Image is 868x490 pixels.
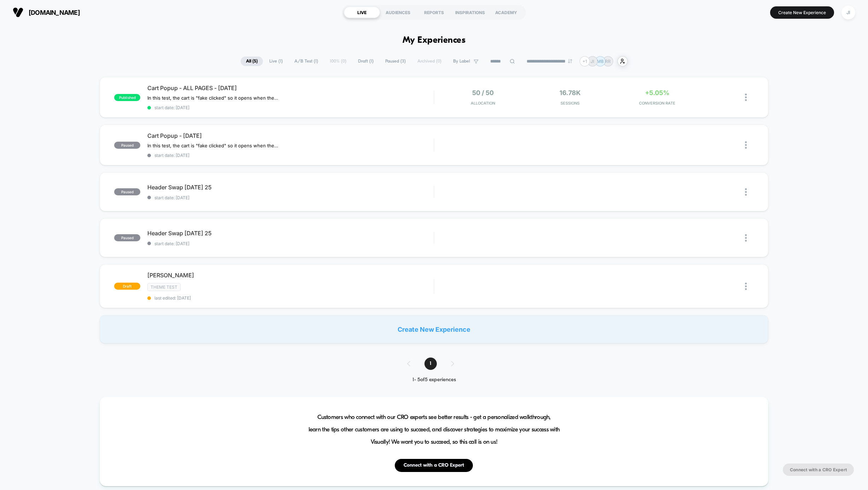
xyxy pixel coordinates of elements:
[147,105,434,110] span: start date: [DATE]
[11,7,82,18] button: [DOMAIN_NAME]
[147,84,434,91] span: Cart Popup - ALL PAGES - [DATE]
[615,101,699,106] span: CONVERSION RATE
[745,188,747,196] img: close
[841,6,855,19] div: JI
[147,241,434,246] span: start date: [DATE]
[488,7,524,18] div: ACADEMY
[147,95,278,101] span: In this test, the cart is "fake clicked" so it opens when the page is loaded and customer has ite...
[147,184,434,191] span: Header Swap [DATE] 25
[114,142,140,149] span: paused
[591,59,594,64] p: JI
[147,195,434,200] span: start date: [DATE]
[147,295,434,301] span: last edited: [DATE]
[353,57,379,66] span: Draft ( 1 )
[605,59,611,64] p: RR
[380,57,411,66] span: Paused ( 3 )
[147,132,434,139] span: Cart Popup - [DATE]
[580,56,590,66] div: + 1
[147,230,434,237] span: Header Swap [DATE] 25
[839,5,857,20] button: JI
[770,6,834,19] button: Create New Experience
[100,315,768,343] div: Create New Experience
[472,89,494,96] span: 50 / 50
[264,57,288,66] span: Live ( 1 )
[559,89,581,96] span: 16.78k
[147,153,434,158] span: start date: [DATE]
[745,234,747,242] img: close
[597,59,604,64] p: MB
[403,35,466,46] h1: My Experiences
[114,94,140,101] span: published
[645,89,669,96] span: +5.05%
[147,143,278,148] span: In this test, the cart is "fake clicked" so it opens when the page is loaded and customer has ite...
[528,101,612,106] span: Sessions
[344,7,380,18] div: LIVE
[416,7,452,18] div: REPORTS
[400,377,468,383] div: 1 - 5 of 5 experiences
[114,283,140,290] span: draft
[452,7,488,18] div: INSPIRATIONS
[289,57,323,66] span: A/B Test ( 1 )
[745,283,747,290] img: close
[147,283,181,291] span: Theme Test
[13,7,23,18] img: Visually logo
[453,59,470,64] span: By Label
[380,7,416,18] div: AUDIENCES
[241,57,263,66] span: All ( 5 )
[147,272,434,279] span: [PERSON_NAME]
[29,9,80,16] span: [DOMAIN_NAME]
[745,141,747,149] img: close
[395,459,473,472] button: Connect with a CRO Expert
[783,464,854,476] button: Connect with a CRO Expert
[114,234,140,241] span: paused
[114,188,140,195] span: paused
[745,94,747,101] img: close
[471,101,495,106] span: Allocation
[568,59,572,63] img: end
[424,358,437,370] span: 1
[309,411,560,448] span: Customers who connect with our CRO experts see better results - get a personalized walkthrough, l...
